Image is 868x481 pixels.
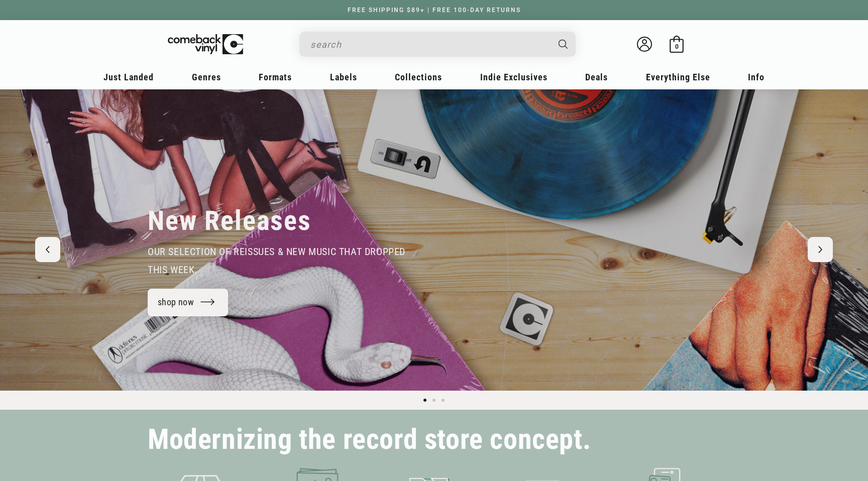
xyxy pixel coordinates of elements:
[259,72,292,82] span: Formats
[148,204,311,237] h2: New Releases
[148,289,228,316] a: shop now
[439,396,448,405] button: Load slide 3 of 3
[310,34,549,55] input: search
[808,237,833,262] button: Next slide
[646,72,710,82] span: Everything Else
[480,72,548,82] span: Indie Exclusives
[148,428,591,451] h2: Modernizing the record store concept.
[148,246,405,276] span: our selection of reissues & new music that dropped this week.
[550,32,577,57] button: Search
[675,43,679,50] span: 0
[420,396,429,405] button: Load slide 1 of 3
[35,237,60,262] button: Previous slide
[585,72,608,82] span: Deals
[330,72,357,82] span: Labels
[103,72,154,82] span: Just Landed
[748,72,765,82] span: Info
[192,72,221,82] span: Genres
[395,72,442,82] span: Collections
[429,396,439,405] button: Load slide 2 of 3
[338,7,531,14] a: FREE SHIPPING $89+ | FREE 100-DAY RETURNS
[299,32,576,57] div: Search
